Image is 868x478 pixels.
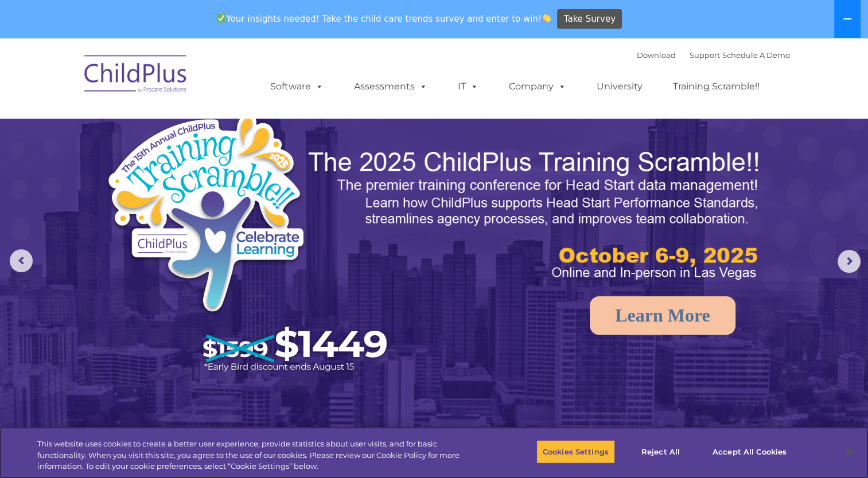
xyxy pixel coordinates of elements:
a: University [585,75,654,98]
a: Schedule A Demo [722,50,790,60]
span: Phone number [159,123,208,131]
img: ✅ [217,14,225,22]
a: IT [446,75,490,98]
div: This website uses cookies to create a better user experience, provide statistics about user visit... [37,438,477,472]
a: Learn More [590,296,735,335]
button: Cookies Settings [536,440,615,464]
a: Download [637,50,676,60]
span: Take Survey [564,9,616,29]
a: Support [690,50,720,60]
button: Reject All [625,440,696,464]
font: | [637,50,790,60]
a: Company [497,75,578,98]
span: Your insights needed! Take the child care trends survey and enter to win! [212,7,556,30]
span: Last name [159,76,194,84]
a: Take Survey [557,9,622,29]
a: Software [259,75,335,98]
button: Accept All Cookies [706,440,793,464]
img: ChildPlus by Procare Solutions [79,47,193,104]
img: 👏 [542,14,551,22]
a: Training Scramble!! [661,75,771,98]
button: Close [837,439,862,464]
a: Assessments [342,75,439,98]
